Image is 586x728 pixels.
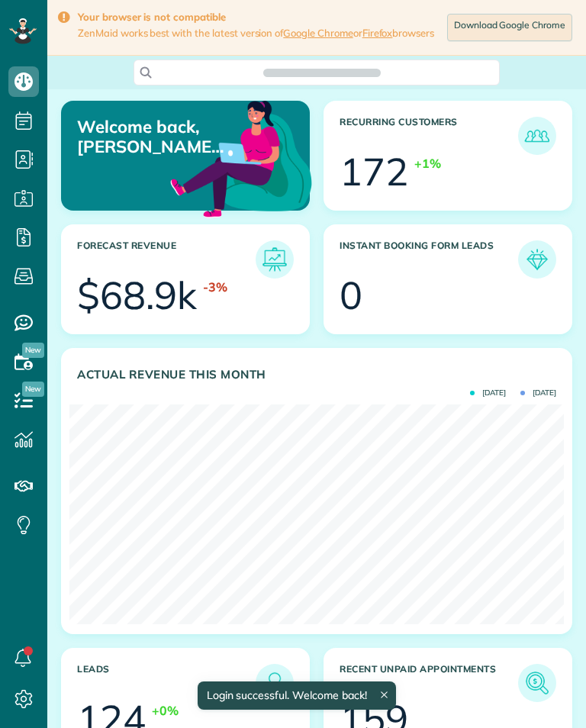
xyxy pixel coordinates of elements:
[522,121,552,151] img: icon_recurring_customers-cf858462ba22bcd05b5a5880d41d6543d210077de5bb9ebc9590e49fd87d84ed.png
[152,702,179,720] div: +0%
[77,664,256,702] h3: Leads
[259,668,290,698] img: icon_leads-1bed01f49abd5b7fead27621c3d59655bb73ed531f8eeb49469d10e621d6b896.png
[77,276,197,314] div: $68.9k
[77,368,556,382] h3: Actual Revenue this month
[522,668,552,698] img: icon_unpaid_appointments-47b8ce3997adf2238b356f14209ab4cced10bd1f174958f3ca8f1d0dd7fffeee.png
[22,343,44,358] span: New
[340,153,408,191] div: 172
[22,382,44,397] span: New
[259,244,290,275] img: icon_forecast_revenue-8c13a41c7ed35a8dcfafea3cbb826a0462acb37728057bba2d056411b612bbbe.png
[340,240,518,279] h3: Instant Booking Form Leads
[203,279,227,296] div: -3%
[470,389,506,397] span: [DATE]
[340,276,362,314] div: 0
[78,11,434,24] strong: Your browser is not compatible
[197,681,395,710] div: Login successful. Welcome back!
[340,117,518,155] h3: Recurring Customers
[279,65,365,80] span: Search ZenMaid…
[78,27,434,40] span: ZenMaid works best with the latest version of or browsers
[362,27,393,39] a: Firefox
[77,240,256,279] h3: Forecast Revenue
[283,27,353,39] a: Google Chrome
[522,244,552,275] img: icon_form_leads-04211a6a04a5b2264e4ee56bc0799ec3eb69b7e499cbb523a139df1d13a81ae0.png
[77,117,229,157] p: Welcome back, [PERSON_NAME] & [PERSON_NAME]!
[167,83,315,231] img: dashboard_welcome-42a62b7d889689a78055ac9021e634bf52bae3f8056760290aed330b23ab8690.png
[340,664,518,702] h3: Recent unpaid appointments
[520,389,556,397] span: [DATE]
[414,155,441,172] div: +1%
[447,14,572,41] a: Download Google Chrome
